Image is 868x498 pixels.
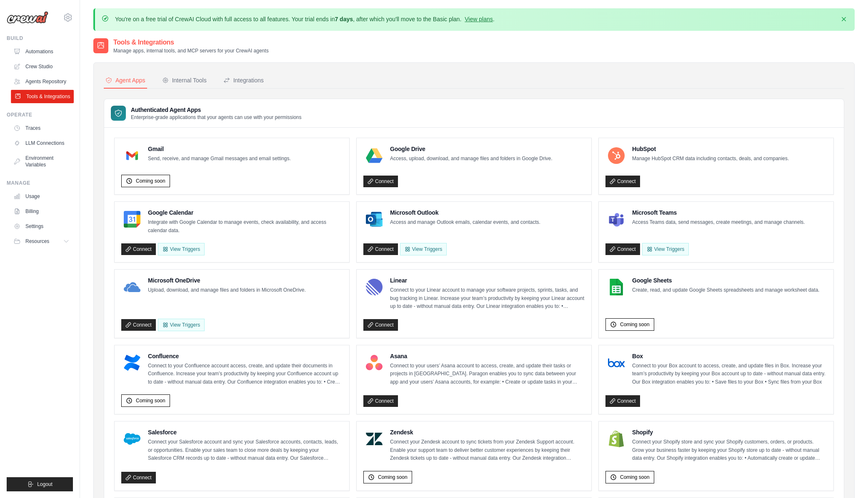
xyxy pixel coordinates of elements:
[7,35,73,42] div: Build
[632,155,789,163] p: Manage HubSpot CRM data including contacts, deals, and companies.
[7,477,73,491] button: Logout
[124,147,140,164] img: Gmail Logo
[7,11,48,24] img: Logo
[366,431,383,447] img: Zendesk Logo
[390,286,585,311] p: Connect to your Linear account to manage your software projects, sprints, tasks, and bug tracking...
[131,114,302,121] p: Enterprise-grade applications that your agents can use with your permissions
[632,352,827,360] h4: Box
[10,220,73,233] a: Settings
[158,319,205,331] : View Triggers
[632,438,827,463] p: Connect your Shopify store and sync your Shopify customers, orders, or products. Grow your busine...
[632,276,820,285] h4: Google Sheets
[148,438,343,463] p: Connect your Salesforce account and sync your Salesforce accounts, contacts, leads, or opportunit...
[400,243,447,255] : View Triggers
[148,362,343,387] p: Connect to your Confluence account access, create, and update their documents in Confluence. Incr...
[25,238,49,245] span: Resources
[378,474,408,481] span: Coming soon
[148,428,343,436] h4: Salesforce
[363,243,398,255] a: Connect
[113,47,269,54] p: Manage apps, internal tools, and MCP servers for your CrewAI agents
[10,121,73,135] a: Traces
[366,147,383,164] img: Google Drive Logo
[10,75,73,88] a: Agents Repository
[632,145,789,153] h4: HubSpot
[366,279,383,295] img: Linear Logo
[390,208,540,217] h4: Microsoft Outlook
[148,218,343,235] p: Integrate with Google Calendar to manage events, check availability, and access calendar data.
[124,431,140,447] img: Salesforce Logo
[632,218,805,227] p: Access Teams data, send messages, create meetings, and manage channels.
[10,151,73,171] a: Environment Variables
[632,428,827,436] h4: Shopify
[11,90,74,103] a: Tools & Integrations
[124,279,140,295] img: Microsoft OneDrive Logo
[148,208,343,217] h4: Google Calendar
[148,155,291,163] p: Send, receive, and manage Gmail messages and email settings.
[160,73,208,89] button: Internal Tools
[608,211,625,228] img: Microsoft Teams Logo
[620,474,650,481] span: Coming soon
[131,106,302,114] h3: Authenticated Agent Apps
[7,111,73,118] div: Operate
[390,218,540,227] p: Access and manage Outlook emails, calendar events, and contacts.
[222,73,265,89] button: Integrations
[162,76,207,84] div: Internal Tools
[136,397,165,404] span: Coming soon
[605,395,640,407] a: Connect
[10,60,73,73] a: Crew Studio
[148,286,306,295] p: Upload, download, and manage files and folders in Microsoft OneDrive.
[121,472,156,483] a: Connect
[642,243,689,255] : View Triggers
[605,176,640,187] a: Connect
[605,243,640,255] a: Connect
[608,279,625,295] img: Google Sheets Logo
[10,190,73,203] a: Usage
[158,243,205,255] button: View Triggers
[608,354,625,371] img: Box Logo
[10,45,73,58] a: Automations
[363,176,398,187] a: Connect
[136,178,165,184] span: Coming soon
[121,319,156,331] a: Connect
[608,147,625,164] img: HubSpot Logo
[632,208,805,217] h4: Microsoft Teams
[620,321,650,328] span: Coming soon
[10,205,73,218] a: Billing
[10,136,73,150] a: LLM Connections
[608,431,625,447] img: Shopify Logo
[366,211,383,228] img: Microsoft Outlook Logo
[124,211,140,228] img: Google Calendar Logo
[148,145,291,153] h4: Gmail
[465,16,493,22] a: View plans
[115,15,495,23] p: You're on a free trial of CrewAI Cloud with full access to all features. Your trial ends in , aft...
[104,73,147,89] button: Agent Apps
[390,352,585,360] h4: Asana
[10,235,73,248] button: Resources
[223,76,264,84] div: Integrations
[632,362,827,387] p: Connect to your Box account to access, create, and update files in Box. Increase your team’s prod...
[124,354,140,371] img: Confluence Logo
[121,243,156,255] a: Connect
[37,481,53,488] span: Logout
[390,155,553,163] p: Access, upload, download, and manage files and folders in Google Drive.
[7,180,73,186] div: Manage
[390,438,585,463] p: Connect your Zendesk account to sync tickets from your Zendesk Support account. Enable your suppo...
[390,276,585,285] h4: Linear
[363,395,398,407] a: Connect
[632,286,820,295] p: Create, read, and update Google Sheets spreadsheets and manage worksheet data.
[363,319,398,331] a: Connect
[390,145,553,153] h4: Google Drive
[148,352,343,360] h4: Confluence
[390,428,585,436] h4: Zendesk
[148,276,306,285] h4: Microsoft OneDrive
[335,16,353,22] strong: 7 days
[105,76,145,84] div: Agent Apps
[366,354,383,371] img: Asana Logo
[113,37,269,47] h2: Tools & Integrations
[390,362,585,387] p: Connect to your users’ Asana account to access, create, and update their tasks or projects in [GE...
